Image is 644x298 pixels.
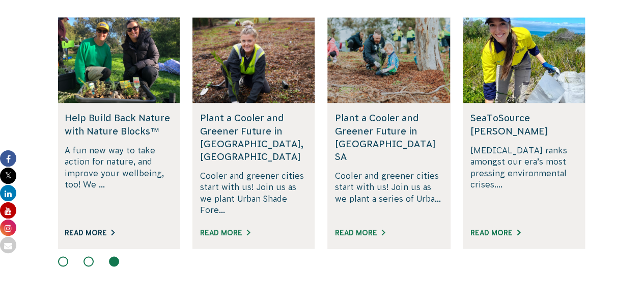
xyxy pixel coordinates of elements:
a: Read More [335,229,385,237]
p: [MEDICAL_DATA] ranks amongst our era’s most pressing environmental crises.... [470,145,578,216]
h5: Help Build Back Nature with Nature Blocks™ [65,112,172,137]
h5: Plant a Cooler and Greener Future in [GEOGRAPHIC_DATA], [GEOGRAPHIC_DATA] [200,112,307,163]
p: A fun new way to take action for nature, and improve your wellbeing, too! We ... [65,145,172,216]
h5: SeaToSource [PERSON_NAME] [470,112,578,137]
p: Cooler and greener cities start with us! Join us as we plant a series of Urba... [335,170,442,216]
a: Read More [65,229,115,237]
a: Read More [200,229,250,237]
a: Read More [470,229,520,237]
p: Cooler and greener cities start with us! Join us as we plant Urban Shade Fore... [200,170,307,216]
h5: Plant a Cooler and Greener Future in [GEOGRAPHIC_DATA] SA [335,112,442,163]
